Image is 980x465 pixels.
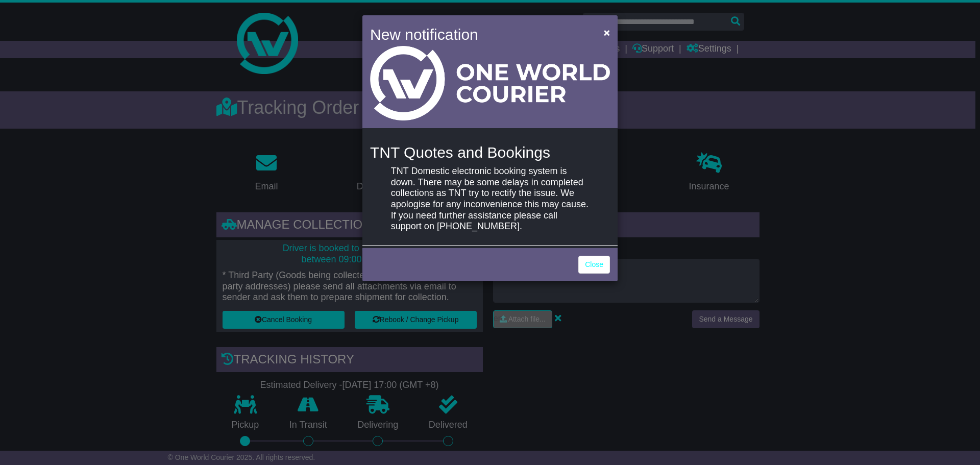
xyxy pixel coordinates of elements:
img: Light [370,46,610,120]
p: TNT Domestic electronic booking system is down. There may be some delays in completed collections... [391,166,589,232]
h4: New notification [370,23,589,46]
span: × [604,27,610,38]
a: Close [578,256,610,274]
button: Close [599,22,615,43]
h4: TNT Quotes and Bookings [370,144,610,161]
